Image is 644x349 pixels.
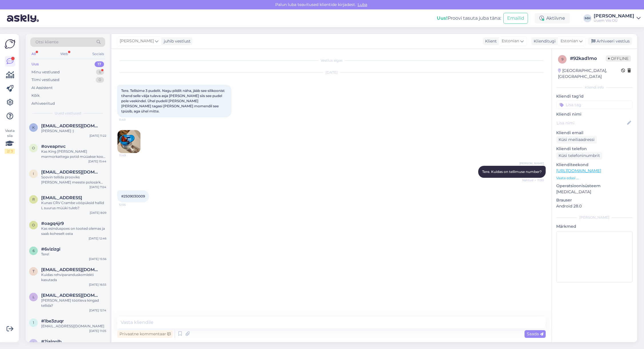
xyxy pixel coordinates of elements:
[90,211,106,215] div: [DATE] 8:09
[437,15,448,21] b: Uus!
[41,226,106,236] div: Kas esinduspoes on tooted olemas ja saab koheselt osta
[556,93,633,99] p: Kliendi tag'id
[31,101,55,106] div: Arhiveeritud
[59,50,69,58] div: Web
[91,50,105,58] div: Socials
[561,38,578,44] span: Estonian
[535,13,570,23] div: Aktiivne
[41,318,64,324] span: #1be3zuqr
[556,146,633,152] p: Kliendi telefon
[556,152,602,160] div: Küsi telefoninumbrit
[41,170,101,175] span: info@skotten.ee
[41,128,106,134] div: [PERSON_NAME] :)
[556,162,633,168] p: Klienditeekond
[119,153,141,158] span: 11:49
[41,272,106,283] div: Kuidas rehviparanduskomlekti kasutada
[117,330,173,338] div: Privaatne kommentaar
[606,55,631,62] span: Offline
[32,223,35,227] span: o
[117,130,140,153] img: Attachment
[556,100,633,109] input: Lisa tag
[502,38,519,44] span: Estonian
[121,194,145,198] span: #2509030009
[33,320,34,325] span: 1
[41,123,101,128] span: kerlyn.meltsov@gmail.com
[531,38,556,44] div: Klienditugi
[89,134,106,138] div: [DATE] 11:22
[31,85,53,91] div: AI Assistent
[558,68,621,80] div: [GEOGRAPHIC_DATA], [GEOGRAPHIC_DATA]
[117,70,546,75] div: [DATE]
[32,197,35,201] span: r
[556,197,633,203] p: Brauser
[5,149,15,154] div: 2 / 3
[31,93,40,98] div: Kõik
[95,61,104,67] div: 17
[41,298,106,308] div: [PERSON_NAME] töötleva kingad tellida?
[5,39,15,49] img: Askly Logo
[32,146,35,150] span: o
[33,269,35,273] span: t
[556,175,633,181] p: Vaata edasi ...
[556,111,633,117] p: Kliendi nimi
[119,203,140,207] span: 12:56
[89,257,106,261] div: [DATE] 15:56
[556,223,633,229] p: Märkmed
[519,161,544,166] span: [PERSON_NAME]
[119,118,140,122] span: 11:49
[41,339,61,344] span: #2jalgolb
[41,200,106,211] div: Kunas CRV Crambe vööpüksid hallid L suurus müüki tuleb?
[117,58,546,63] div: Vestlus algas
[162,38,191,44] div: juhib vestlust
[356,2,369,7] span: Luba
[556,203,633,209] p: Android 28.0
[556,183,633,189] p: Operatsioonisüsteem
[41,293,101,298] span: londiste26@gmail.com
[556,168,601,173] a: [URL][DOMAIN_NAME]
[570,55,606,62] div: # 92kad1mo
[31,69,60,75] div: Minu vestlused
[55,111,81,116] span: Uued vestlused
[30,50,37,58] div: All
[41,221,64,226] span: #oagq4jr9
[41,252,106,257] div: Tere!
[437,15,501,22] div: Proovi tasuta juba täna:
[527,331,543,336] span: Saada
[483,38,497,44] div: Klient
[5,128,15,154] div: Vaata siia
[41,324,106,329] div: [EMAIL_ADDRESS][DOMAIN_NAME]
[41,247,60,252] span: #6vizizgi
[41,149,106,159] div: Kas King [PERSON_NAME] marmorkattega potid müüakse koos kaanega?
[556,215,633,220] div: [PERSON_NAME]
[556,136,597,144] div: Küsi meiliaadressi
[88,159,106,164] div: [DATE] 15:44
[33,249,35,253] span: 6
[33,295,35,299] span: l
[96,77,104,83] div: 0
[31,77,59,83] div: Tiimi vestlused
[561,57,563,61] span: 9
[89,236,106,241] div: [DATE] 12:46
[89,329,106,333] div: [DATE] 11:05
[41,195,82,200] span: raimpz0@gmail.gom
[556,85,633,90] div: Kliendi info
[503,13,528,24] button: Emailid
[89,283,106,287] div: [DATE] 16:55
[35,39,58,45] span: Otsi kliente
[89,308,106,312] div: [DATE] 12:14
[482,170,542,174] span: Tere. Kuidas on tellimuse number?
[33,172,34,176] span: i
[32,125,35,130] span: k
[41,144,66,149] span: #oveapnvc
[120,38,154,44] span: [PERSON_NAME]
[41,267,101,272] span: tkuuse@gmail.com
[557,120,626,126] input: Lisa nimi
[588,37,632,45] div: Arhiveeri vestlus
[556,130,633,136] p: Kliendi email
[89,185,106,189] div: [DATE] 7:04
[594,14,641,23] a: [PERSON_NAME]Uuem Viis OÜ
[594,18,634,23] div: Uuem Viis OÜ
[522,178,544,182] span: Nähtud ✓ 11:50
[594,14,634,18] div: [PERSON_NAME]
[33,341,35,345] span: 2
